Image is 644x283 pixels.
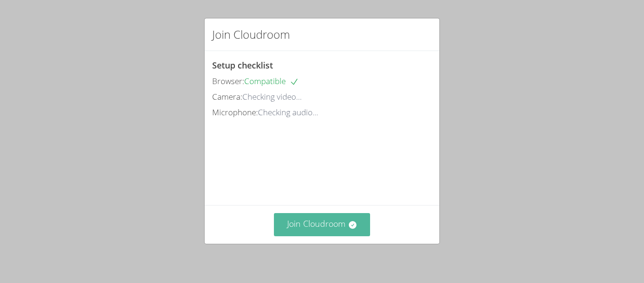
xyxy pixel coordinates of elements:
[274,213,371,236] button: Join Cloudroom
[212,60,273,71] span: Setup checklist
[244,76,299,86] span: Compatible
[258,107,318,118] span: Checking audio...
[212,91,242,102] span: Camera:
[212,26,290,43] h2: Join Cloudroom
[212,76,244,86] span: Browser:
[212,107,258,118] span: Microphone:
[242,91,302,102] span: Checking video...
